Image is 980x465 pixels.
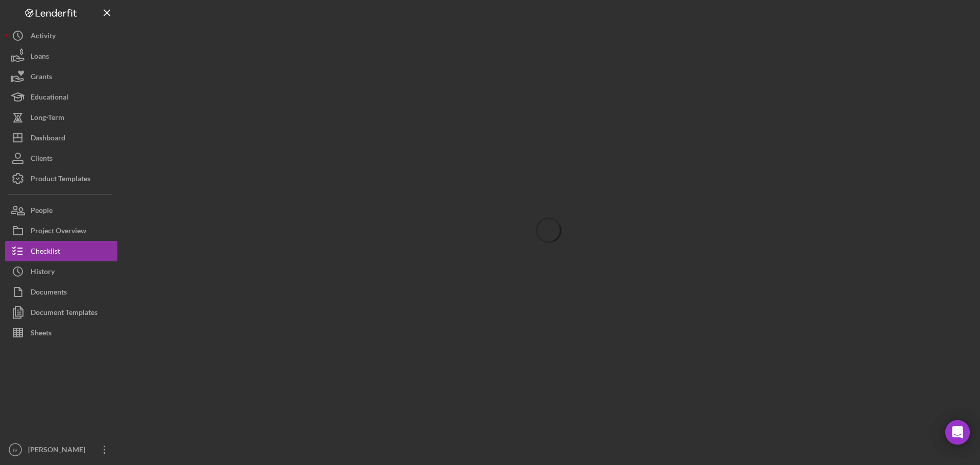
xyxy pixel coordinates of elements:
div: Dashboard [31,128,65,151]
div: Long-Term [31,107,64,130]
button: People [5,200,117,221]
div: [PERSON_NAME] [26,439,92,462]
button: Activity [5,26,117,46]
div: Open Intercom Messenger [945,420,970,445]
button: Document Templates [5,302,117,323]
button: History [5,261,117,282]
div: Loans [31,46,49,69]
button: Documents [5,282,117,302]
button: Clients [5,148,117,168]
div: Checklist [31,241,60,264]
button: Long-Term [5,107,117,128]
button: Grants [5,66,117,87]
div: History [31,261,55,284]
div: Clients [31,148,53,171]
div: Project Overview [31,221,86,243]
div: Product Templates [31,168,90,191]
button: Loans [5,46,117,66]
button: Educational [5,87,117,107]
div: Activity [31,26,56,48]
button: Dashboard [5,128,117,148]
div: Document Templates [31,302,97,325]
button: IV[PERSON_NAME] [5,439,117,460]
button: Project Overview [5,221,117,241]
button: Sheets [5,323,117,343]
div: Sheets [31,323,52,346]
button: Checklist [5,241,117,261]
div: People [31,200,53,223]
text: IV [13,447,18,453]
div: Educational [31,87,68,110]
div: Grants [31,66,52,89]
div: Documents [31,282,67,305]
button: Product Templates [5,168,117,189]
